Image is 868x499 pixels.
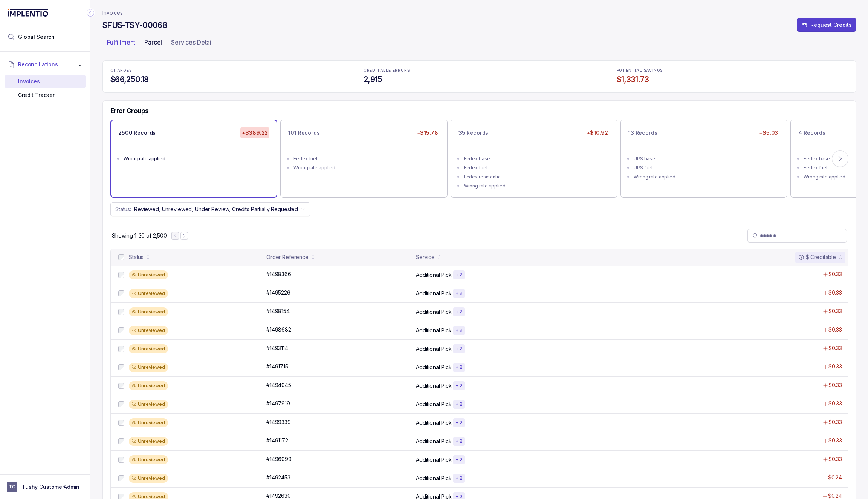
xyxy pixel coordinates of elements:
div: Status [129,253,144,261]
div: Unreviewed [129,474,168,483]
div: Unreviewed [129,363,168,372]
p: 13 Records [628,129,657,137]
div: Wrong rate applied [293,164,439,172]
p: + 2 [455,346,462,352]
p: Showing 1-30 of 2,500 [112,232,167,240]
p: $0.33 [828,437,842,444]
p: Status: [115,206,131,213]
input: checkbox-checkbox [118,327,124,333]
div: $ Creditable [798,253,836,261]
p: + 2 [455,327,462,333]
p: +$10.92 [585,127,610,138]
div: Invoices [11,75,80,88]
li: Tab Fulfillment [102,36,140,51]
p: $0.33 [828,344,842,352]
p: Additional Pick [416,271,452,279]
p: $0.33 [828,307,842,315]
p: Additional Pick [416,308,452,316]
p: + 2 [455,457,462,463]
p: #1495226 [266,289,290,296]
p: CREDITABLE ERRORS [364,68,595,73]
input: checkbox-checkbox [118,383,124,389]
p: Parcel [144,38,162,47]
div: Unreviewed [129,326,168,335]
p: $0.33 [828,455,842,463]
p: $0.33 [828,400,842,407]
button: User initialsTushy CustomerAdmin [7,482,84,492]
input: checkbox-checkbox [118,401,124,407]
p: Request Credits [810,21,852,29]
p: Reviewed, Unreviewed, Under Review, Credits Partially Requested [134,206,298,213]
p: Additional Pick [416,456,452,464]
span: Reconciliations [18,61,58,68]
li: Tab Services Detail [167,36,217,51]
div: Unreviewed [129,437,168,446]
p: Fulfillment [107,38,135,47]
p: 4 Records [798,129,825,137]
input: checkbox-checkbox [118,364,124,370]
div: Unreviewed [129,381,168,390]
p: +$15.78 [416,127,440,138]
p: Services Detail [171,38,213,47]
div: Fedex residential [464,173,609,181]
h4: SFUS-TSY-00068 [102,20,167,31]
h4: $66,250.18 [110,74,342,85]
p: 101 Records [288,129,319,137]
button: Request Credits [797,18,856,32]
input: checkbox-checkbox [118,254,124,260]
p: #1498366 [266,270,291,278]
p: Additional Pick [416,290,452,297]
nav: breadcrumb [102,9,123,17]
div: Unreviewed [129,400,168,409]
p: #1491172 [266,437,288,444]
p: #1498154 [266,307,290,315]
p: CHARGES [110,68,342,73]
h4: 2,915 [364,74,595,85]
input: checkbox-checkbox [118,457,124,463]
p: $0.24 [828,474,842,481]
p: + 2 [455,290,462,296]
p: + 2 [455,475,462,481]
div: Collapse Icon [86,8,95,17]
p: $0.33 [828,363,842,370]
p: #1497919 [266,400,290,407]
input: checkbox-checkbox [118,475,124,481]
ul: Tab Group [102,36,856,51]
p: $0.33 [828,270,842,278]
button: Next Page [180,232,188,240]
div: UPS base [634,155,779,163]
div: Wrong rate applied [124,155,269,163]
p: + 2 [455,272,462,278]
p: $0.33 [828,381,842,389]
p: #1492453 [266,474,290,481]
div: Credit Tracker [11,88,80,102]
h5: Error Groups [110,107,149,115]
p: Additional Pick [416,419,452,427]
p: +$389.22 [240,127,269,138]
p: Additional Pick [416,364,452,371]
button: Reconciliations [5,56,86,73]
p: + 2 [455,309,462,315]
h4: $1,331.73 [617,74,848,85]
p: Additional Pick [416,401,452,408]
p: Additional Pick [416,474,452,482]
input: checkbox-checkbox [118,420,124,426]
div: Unreviewed [129,270,168,279]
p: #1498682 [266,326,291,333]
div: Fedex fuel [293,155,439,163]
input: checkbox-checkbox [118,272,124,278]
div: Wrong rate applied [634,173,779,181]
p: $0.33 [828,418,842,426]
p: Additional Pick [416,438,452,445]
a: Invoices [102,9,123,17]
p: Additional Pick [416,382,452,390]
p: Additional Pick [416,327,452,334]
div: Wrong rate applied [464,182,609,190]
div: Fedex fuel [464,164,609,172]
div: Unreviewed [129,344,168,353]
div: Unreviewed [129,307,168,316]
p: $0.33 [828,289,842,296]
span: User initials [7,482,17,492]
p: #1494045 [266,381,291,389]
